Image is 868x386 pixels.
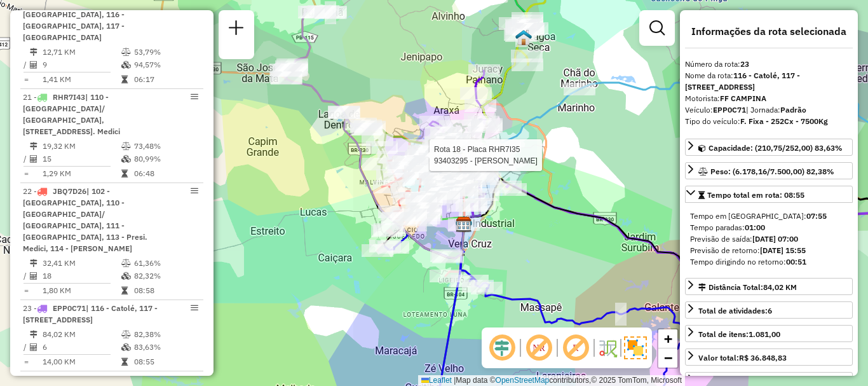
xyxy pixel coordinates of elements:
td: 6 [42,341,121,354]
td: = [23,167,29,180]
td: 1,80 KM [42,284,121,297]
td: / [23,59,29,71]
span: JBQ7D26 [53,186,86,196]
strong: 6 [768,306,772,315]
i: Total de Atividades [30,61,37,69]
td: 12,71 KM [42,46,121,59]
a: Tempo total em rota: 08:55 [685,186,853,203]
td: 82,32% [133,270,198,282]
i: % de utilização da cubagem [121,343,131,351]
span: 23 - [23,303,158,324]
span: Exibir rótulo [560,333,591,363]
a: Capacidade: (210,75/252,00) 83,63% [685,139,853,156]
td: 80,99% [133,153,198,165]
i: Distância Total [30,331,37,338]
div: Tempo paradas: [690,222,848,233]
i: Tempo total em rota [121,76,128,83]
i: % de utilização do peso [121,142,131,150]
strong: 116 - Catolé, 117 - [STREET_ADDRESS] [685,71,800,92]
i: % de utilização do peso [121,259,131,267]
i: Tempo total em rota [121,287,128,294]
i: Tempo total em rota [121,170,128,177]
div: Veículo: [685,104,853,116]
em: Opções [191,187,198,195]
span: Ocultar deslocamento [487,333,517,363]
a: Valor total:R$ 36.848,83 [685,348,853,366]
a: Distância Total:84,02 KM [685,278,853,295]
a: Total de itens:1.081,00 [685,325,853,342]
i: Distância Total [30,142,37,150]
div: Tempo dirigindo no retorno: [690,256,848,268]
strong: [DATE] 07:00 [752,234,798,244]
span: 84,02 KM [763,282,797,292]
td: 15 [42,153,121,165]
em: Opções [191,304,198,312]
td: 06:17 [133,73,198,86]
span: EPP0C71 [53,303,86,313]
span: 21 - [23,92,120,136]
strong: R$ 36.848,83 [739,353,787,362]
i: % de utilização do peso [121,331,131,338]
td: 06:48 [133,167,198,180]
em: Opções [191,93,198,100]
i: Total de Atividades [30,343,37,351]
td: 61,36% [133,257,198,270]
div: Distância Total: [698,282,797,293]
td: 19,32 KM [42,140,121,153]
td: 1,41 KM [42,73,121,86]
td: = [23,73,29,86]
td: 83,63% [133,341,198,354]
td: 08:55 [133,355,198,368]
img: CDD Campina Grande [456,216,472,233]
i: % de utilização da cubagem [121,155,131,163]
a: Zoom in [658,329,677,348]
a: Leaflet [421,376,452,385]
a: Zoom out [658,348,677,368]
td: = [23,284,29,297]
td: 9 [42,59,121,71]
div: Tipo do veículo: [685,116,853,127]
td: 53,79% [133,46,198,59]
span: Capacidade: (210,75/252,00) 83,63% [709,143,843,153]
span: Peso: (6.178,16/7.500,00) 82,38% [710,167,834,176]
i: % de utilização da cubagem [121,272,131,280]
span: Exibir NR [524,333,554,363]
div: Total de itens: [698,329,780,340]
i: % de utilização da cubagem [121,61,131,69]
span: RHR7I43 [53,92,85,102]
i: Distância Total [30,48,37,56]
i: % de utilização do peso [121,48,131,56]
td: 84,02 KM [42,328,121,341]
strong: 23 [740,59,749,69]
span: Total de atividades: [698,306,772,315]
img: ZUMPY [456,215,472,231]
a: Peso: (6.178,16/7.500,00) 82,38% [685,162,853,179]
strong: 1.081,00 [749,329,780,339]
td: / [23,270,29,282]
span: | [454,376,456,385]
h4: Informações da rota selecionada [685,25,853,38]
img: Fluxo de ruas [597,338,618,358]
td: 14,00 KM [42,355,121,368]
span: | 116 - Catolé, 117 - [STREET_ADDRESS] [23,303,158,324]
td: 18 [42,270,121,282]
img: Zumpy Lagoa Seca [515,29,532,46]
td: = [23,355,29,368]
td: 1,29 KM [42,167,121,180]
strong: EPP0C71 [713,105,746,114]
i: Total de Atividades [30,272,37,280]
div: Previsão de retorno: [690,245,848,256]
a: Nova sessão e pesquisa [224,15,249,44]
div: Número da rota: [685,59,853,70]
td: / [23,341,29,354]
strong: FF CAMPINA [720,93,766,103]
i: Tempo total em rota [121,358,128,366]
div: Tempo em [GEOGRAPHIC_DATA]: [690,210,848,222]
td: 32,41 KM [42,257,121,270]
span: − [664,350,672,366]
strong: Padrão [780,105,806,114]
a: Total de atividades:6 [685,301,853,319]
span: + [664,331,672,347]
a: Exibir filtros [644,15,670,41]
img: Exibir/Ocultar setores [624,336,647,359]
